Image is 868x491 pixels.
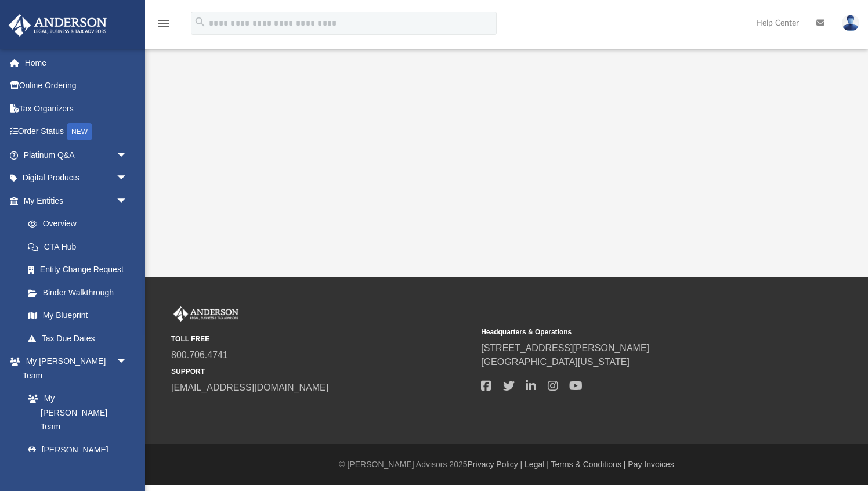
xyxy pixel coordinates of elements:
[8,51,145,74] a: Home
[8,143,145,167] a: Platinum Q&Aarrow_drop_down
[16,304,139,327] a: My Blueprint
[481,357,630,367] a: [GEOGRAPHIC_DATA][US_STATE]
[171,382,328,392] a: [EMAIL_ADDRESS][DOMAIN_NAME]
[116,143,139,167] span: arrow_drop_down
[5,14,110,37] img: Anderson Advisors Platinum Portal
[16,387,133,439] a: My [PERSON_NAME] Team
[481,327,783,337] small: Headquarters & Operations
[481,343,649,353] a: [STREET_ADDRESS][PERSON_NAME]
[8,167,145,190] a: Digital Productsarrow_drop_down
[468,460,523,469] a: Privacy Policy |
[525,460,549,469] a: Legal |
[16,281,145,304] a: Binder Walkthrough
[116,167,139,190] span: arrow_drop_down
[116,189,139,213] span: arrow_drop_down
[171,366,473,377] small: SUPPORT
[8,350,139,387] a: My [PERSON_NAME] Teamarrow_drop_down
[8,120,145,144] a: Order StatusNEW
[67,123,92,140] div: NEW
[16,327,145,350] a: Tax Due Dates
[628,460,674,469] a: Pay Invoices
[551,460,626,469] a: Terms & Conditions |
[145,458,868,471] div: © [PERSON_NAME] Advisors 2025
[16,258,145,281] a: Entity Change Request
[171,306,241,322] img: Anderson Advisors Platinum Portal
[157,16,171,30] i: menu
[16,235,145,258] a: CTA Hub
[171,334,473,344] small: TOLL FREE
[171,350,228,360] a: 800.706.4741
[8,74,145,98] a: Online Ordering
[116,350,139,374] span: arrow_drop_down
[8,97,145,120] a: Tax Organizers
[16,438,139,475] a: [PERSON_NAME] System
[194,16,207,28] i: search
[157,22,171,30] a: menu
[8,189,145,212] a: My Entitiesarrow_drop_down
[842,15,859,31] img: User Pic
[16,212,145,236] a: Overview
